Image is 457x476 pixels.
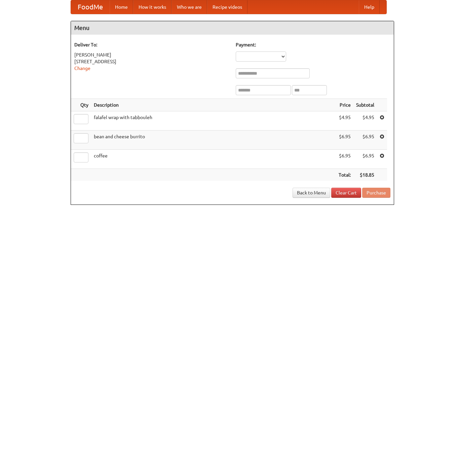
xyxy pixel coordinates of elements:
[353,99,377,111] th: Subtotal
[336,150,353,169] td: $6.95
[74,41,229,48] h5: Deliver To:
[172,0,207,14] a: Who we are
[110,0,133,14] a: Home
[236,41,390,48] h5: Payment:
[74,66,90,71] a: Change
[91,150,336,169] td: coffee
[336,131,353,150] td: $6.95
[336,169,353,181] th: Total:
[71,0,110,14] a: FoodMe
[362,188,390,198] button: Purchase
[293,188,330,198] a: Back to Menu
[353,150,377,169] td: $6.95
[133,0,172,14] a: How it works
[336,99,353,111] th: Price
[359,0,380,14] a: Help
[91,131,336,150] td: bean and cheese burrito
[71,99,91,111] th: Qty
[71,21,394,35] h4: Menu
[353,111,377,131] td: $4.95
[207,0,247,14] a: Recipe videos
[74,58,229,65] div: [STREET_ADDRESS]
[331,188,361,198] a: Clear Cart
[74,51,229,58] div: [PERSON_NAME]
[336,111,353,131] td: $4.95
[91,99,336,111] th: Description
[91,111,336,131] td: falafel wrap with tabbouleh
[353,169,377,181] th: $18.85
[353,131,377,150] td: $6.95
